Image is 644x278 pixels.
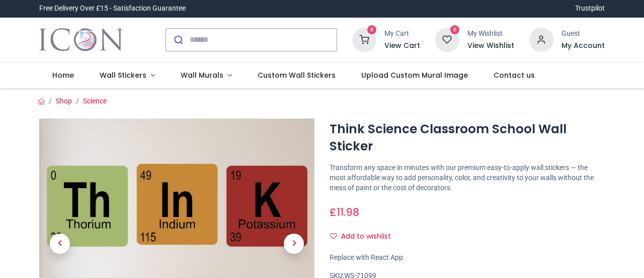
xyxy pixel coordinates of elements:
button: Submit [166,29,190,51]
div: My Wishlist [467,29,514,39]
span: Next [284,234,304,254]
div: Replace with React App. [330,253,605,263]
span: Contact us [494,70,535,80]
sup: 0 [367,25,377,35]
span: Wall Murals [181,70,223,80]
a: 0 [352,35,376,43]
div: Guest [561,29,605,39]
a: View Cart [384,41,420,51]
p: Transform any space in minutes with our premium easy-to-apply wall stickers — the most affordable... [330,163,605,193]
a: Wall Stickers [87,63,168,89]
span: £ [330,205,359,219]
a: Trustpilot [575,4,605,14]
span: Wall Stickers [100,70,146,80]
a: Wall Murals [168,63,245,89]
a: View Wishlist [467,41,514,51]
span: Custom Wall Stickers [258,70,336,80]
div: Free Delivery Over £15 - Satisfaction Guarantee [39,4,186,14]
a: My Account [561,41,605,51]
span: Previous [50,234,70,254]
sup: 0 [450,25,460,35]
h1: Think Science Classroom School Wall Sticker [330,121,605,155]
button: Add to wishlistAdd to wishlist [330,228,399,245]
a: 0 [435,35,459,43]
img: Icon Wall Stickers [39,26,122,54]
a: Science [83,97,107,105]
span: Home [52,70,74,80]
a: Logo of Icon Wall Stickers [39,26,122,54]
span: 11.98 [337,205,359,219]
div: My Cart [384,29,420,39]
a: Shop [56,97,72,105]
i: Add to wishlist [330,233,337,240]
span: Upload Custom Mural Image [361,70,468,80]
